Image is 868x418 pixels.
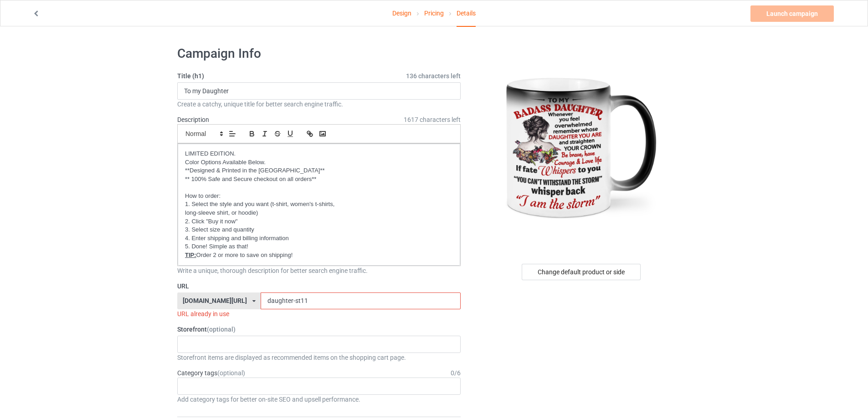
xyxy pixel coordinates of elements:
p: How to order: [185,192,453,201]
p: 3. Select size and quantity [185,226,453,234]
p: ** 100% Safe and Secure checkout on all orders** [185,175,453,184]
span: (optional) [217,369,245,377]
p: long-sleeve shirt, or hoodie) [185,209,453,217]
p: Color Options Available Below. [185,158,453,167]
label: Category tags [177,368,245,378]
label: URL [177,282,461,291]
div: Storefront items are displayed as recommended items on the shopping cart page. [177,353,461,362]
a: Design [392,0,411,26]
label: Description [177,116,209,123]
p: 4. Enter shipping and billing information [185,234,453,243]
span: (optional) [207,326,236,333]
div: Change default product or side [522,264,641,280]
div: Add category tags for better on-site SEO and upsell performance. [177,395,461,404]
p: 2. Click "Buy it now" [185,217,453,226]
label: Storefront [177,325,461,334]
p: 1. Select the style and you want (t-shirt, women's t-shirts, [185,200,453,209]
div: Create a catchy, unique title for better search engine traffic. [177,100,461,109]
a: Pricing [424,0,444,26]
div: URL already in use [177,309,461,318]
div: [DOMAIN_NAME][URL] [183,297,247,304]
span: 1617 characters left [404,115,461,124]
div: 0 / 6 [451,368,461,378]
h1: Campaign Info [177,45,461,62]
p: Order 2 or more to save on shipping! [185,251,453,260]
div: Write a unique, thorough description for better search engine traffic. [177,266,461,275]
label: Title (h1) [177,71,461,81]
p: **Designed & Printed in the [GEOGRAPHIC_DATA]** [185,166,453,175]
div: Details [457,0,476,27]
span: 136 characters left [406,71,461,81]
p: 5. Done! Simple as that! [185,242,453,251]
p: LIMITED EDITION. [185,150,453,158]
u: TIP: [185,252,196,258]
